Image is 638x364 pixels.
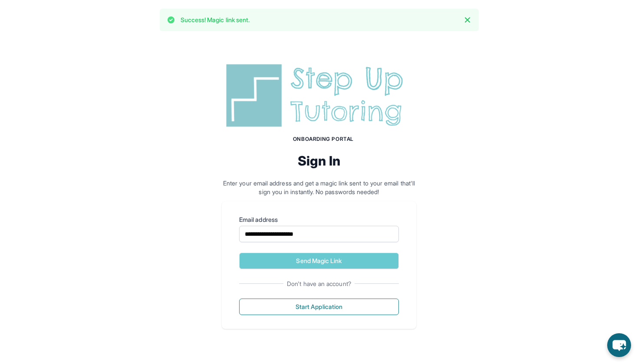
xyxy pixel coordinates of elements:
[230,136,416,143] h1: Onboarding Portal
[181,16,250,24] p: Success! Magic link sent.
[222,61,416,130] img: Step Up Tutoring horizontal logo
[607,333,631,357] button: chat-button
[239,253,399,269] button: Send Magic Link
[222,153,416,169] h2: Sign In
[239,299,399,315] button: Start Application
[222,179,416,196] p: Enter your email address and get a magic link sent to your email that'll sign you in instantly. N...
[239,215,399,224] label: Email address
[283,279,355,288] span: Don't have an account?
